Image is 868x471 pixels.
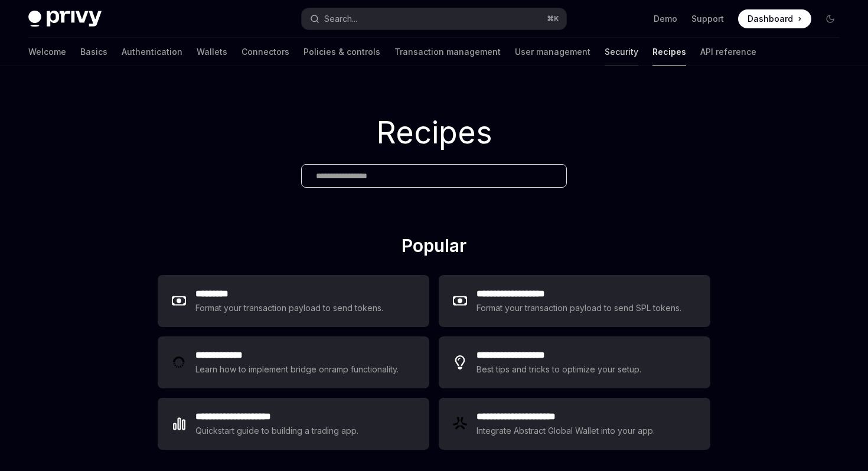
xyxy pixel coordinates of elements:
[515,38,590,66] a: User management
[195,424,359,438] div: Quickstart guide to building a trading app.
[304,38,380,66] a: Policies & controls
[654,13,677,25] a: Demo
[477,424,656,438] div: Integrate Abstract Global Wallet into your app.
[691,13,724,25] a: Support
[195,362,402,377] div: Learn how to implement bridge onramp functionality.
[195,301,384,315] div: Format your transaction payload to send tokens.
[477,362,643,377] div: Best tips and tricks to optimize your setup.
[28,38,66,66] a: Welcome
[80,38,107,66] a: Basics
[122,38,182,66] a: Authentication
[302,8,566,30] button: Search...⌘K
[158,336,429,388] a: **** **** ***Learn how to implement bridge onramp functionality.
[748,13,793,25] span: Dashboard
[821,9,840,28] button: Toggle dark mode
[158,235,710,261] h2: Popular
[158,275,429,327] a: **** ****Format your transaction payload to send tokens.
[242,38,289,66] a: Connectors
[700,38,756,66] a: API reference
[477,301,683,315] div: Format your transaction payload to send SPL tokens.
[324,12,357,26] div: Search...
[652,38,686,66] a: Recipes
[738,9,811,28] a: Dashboard
[605,38,638,66] a: Security
[547,14,559,24] span: ⌘ K
[28,11,102,27] img: dark logo
[197,38,227,66] a: Wallets
[394,38,501,66] a: Transaction management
